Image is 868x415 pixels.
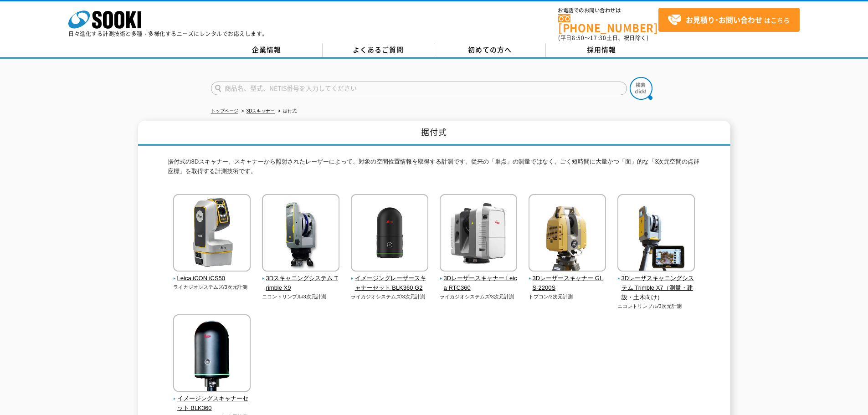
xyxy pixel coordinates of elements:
span: Leica iCON iCS50 [173,274,251,283]
input: 商品名、型式、NETIS番号を入力してください [211,82,627,95]
span: イメージングスキャナーセット BLK360 [173,394,251,413]
img: 3Dスキャニングシステム Trimble X9 [262,194,339,274]
p: 日々進化する計測技術と多種・多様化するニーズにレンタルでお応えします。 [68,31,268,36]
a: 初めての方へ [434,43,546,57]
p: ニコントリンブル/3次元計測 [617,302,695,310]
span: イメージングレーザースキャナーセット BLK360 G2 [351,274,429,293]
h1: 据付式 [138,121,730,146]
li: 据付式 [276,107,297,116]
a: お見積り･お問い合わせはこちら [658,8,800,32]
strong: お見積り･お問い合わせ [686,14,762,25]
a: よくあるご質問 [323,43,434,57]
img: Leica iCON iCS50 [173,194,251,274]
span: 初めての方へ [468,45,512,55]
a: トップページ [211,108,238,113]
a: イメージングスキャナーセット BLK360 [173,386,251,413]
img: 3Dレーザースキャナー GLS-2200S [529,194,606,274]
img: イメージングレーザースキャナーセット BLK360 G2 [351,194,428,274]
span: 3Dレーザースキャナー GLS-2200S [529,274,606,293]
p: トプコン/3次元計測 [529,293,606,301]
span: 3Dスキャニングシステム Trimble X9 [262,274,340,293]
img: 3Dレーザースキャナー Leica RTC360 [440,194,517,274]
span: はこちら [668,13,790,27]
a: 企業情報 [211,43,323,57]
p: ライカジオシステムズ/3次元計測 [173,283,251,291]
img: 3Dレーザスキャニングシステム Trimble X7（測量・建設・土木向け） [617,194,695,274]
span: (平日 ～ 土日、祝日除く) [558,34,648,42]
img: イメージングスキャナーセット BLK360 [173,314,251,394]
span: 3Dレーザスキャニングシステム Trimble X7（測量・建設・土木向け） [617,274,695,302]
a: 3Dレーザースキャナー GLS-2200S [529,266,606,293]
a: Leica iCON iCS50 [173,266,251,284]
img: btn_search.png [630,77,652,100]
span: お電話でのお問い合わせは [558,8,658,13]
p: ニコントリンブル/3次元計測 [262,293,340,301]
span: 17:30 [590,34,606,42]
a: 3Dスキャナー [247,108,275,113]
a: イメージングレーザースキャナーセット BLK360 G2 [351,266,429,293]
a: 採用情報 [546,43,657,57]
p: ライカジオシステムズ/3次元計測 [351,293,429,301]
a: 3Dレーザースキャナー Leica RTC360 [440,266,518,293]
p: 据付式の3Dスキャナー。スキャナーから照射されたレーザーによって、対象の空間位置情報を取得する計測です。従来の「単点」の測量ではなく、ごく短時間に大量かつ「面」的な「3次元空間の点群座標」を取得... [168,157,701,181]
span: 8:50 [572,34,585,42]
a: 3Dスキャニングシステム Trimble X9 [262,266,340,293]
a: [PHONE_NUMBER] [558,14,658,33]
p: ライカジオシステムズ/3次元計測 [440,293,518,301]
a: 3Dレーザスキャニングシステム Trimble X7（測量・建設・土木向け） [617,266,695,302]
span: 3Dレーザースキャナー Leica RTC360 [440,274,518,293]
